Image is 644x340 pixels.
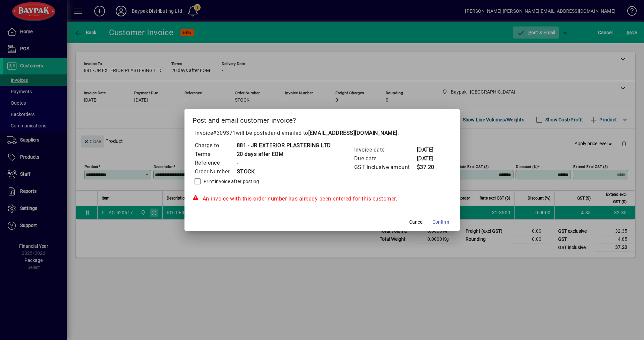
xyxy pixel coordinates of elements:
td: Charge to [195,141,236,150]
span: and emailed to [271,130,397,136]
label: Print invoice after posting [202,178,259,185]
td: GST inclusive amount [354,163,417,172]
td: 881 - JR EXTERIOR PLASTERING LTD [236,141,331,150]
td: Order Number [195,167,236,176]
td: - [236,159,331,167]
div: An invoice with this order number has already been entered for this customer. [193,195,452,203]
td: [DATE] [417,146,443,154]
td: Reference [195,159,236,167]
span: Cancel [409,219,423,226]
p: Invoice will be posted . [193,129,452,137]
span: Confirm [432,219,449,226]
button: Confirm [430,216,452,228]
h2: Post and email customer invoice? [184,109,460,129]
button: Cancel [406,216,427,228]
td: $37.20 [417,163,443,172]
span: #309371 [213,130,236,136]
td: Terms [195,150,236,159]
b: [EMAIL_ADDRESS][DOMAIN_NAME] [308,130,397,136]
td: 20 days after EOM [236,150,331,159]
td: [DATE] [417,154,443,163]
td: STOCK [236,167,331,176]
td: Due date [354,154,417,163]
td: Invoice date [354,146,417,154]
